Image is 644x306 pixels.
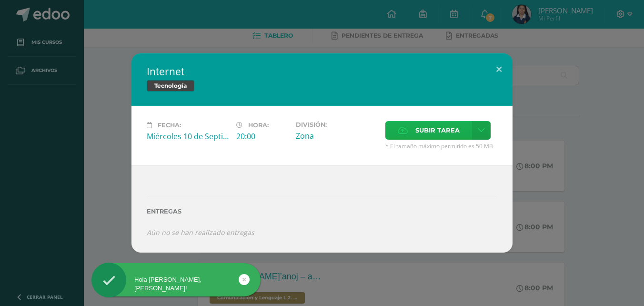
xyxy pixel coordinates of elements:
[248,122,269,129] span: Hora:
[147,131,229,142] div: Miércoles 10 de Septiembre
[91,275,261,293] div: Hola [PERSON_NAME], [PERSON_NAME]!
[415,122,460,139] span: Subir tarea
[296,131,378,141] div: Zona
[147,80,194,92] span: Tecnología
[236,131,288,142] div: 20:00
[147,208,497,215] label: Entregas
[147,228,254,237] i: Aún no se han realizado entregas
[158,122,181,129] span: Fecha:
[296,121,378,128] label: División:
[485,53,513,86] button: Close (Esc)
[147,65,497,78] h2: Internet
[385,142,497,150] span: * El tamaño máximo permitido es 50 MB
